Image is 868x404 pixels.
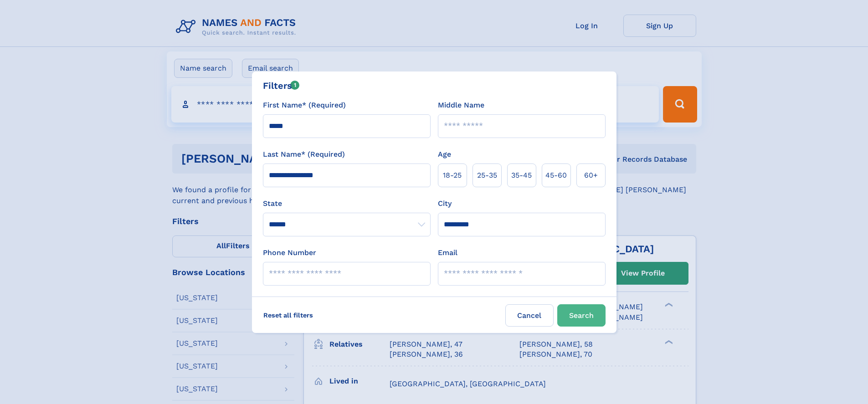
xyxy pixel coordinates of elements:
[438,198,452,209] label: City
[511,170,532,181] span: 35‑45
[545,170,567,181] span: 45‑60
[477,170,497,181] span: 25‑35
[584,170,598,181] span: 60+
[505,304,554,327] label: Cancel
[263,79,300,92] div: Filters
[443,170,462,181] span: 18‑25
[263,198,431,209] label: State
[438,247,457,258] label: Email
[438,149,451,160] label: Age
[438,100,484,111] label: Middle Name
[263,149,345,160] label: Last Name* (Required)
[557,304,606,327] button: Search
[257,304,319,326] label: Reset all filters
[263,247,316,258] label: Phone Number
[263,100,346,111] label: First Name* (Required)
